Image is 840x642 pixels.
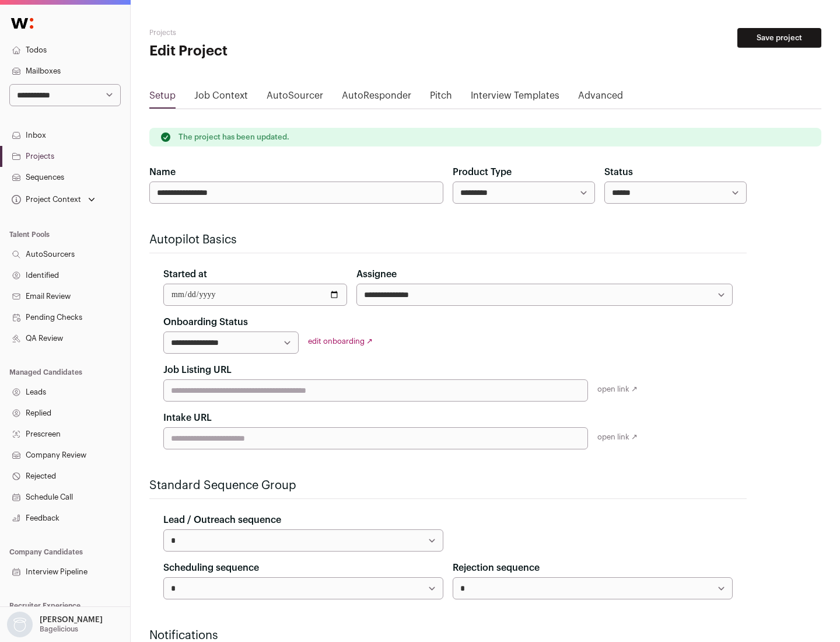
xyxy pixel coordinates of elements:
a: Job Context [194,89,248,107]
label: Status [604,165,633,179]
label: Assignee [356,267,397,281]
p: The project has been updated. [178,132,289,142]
label: Started at [163,267,207,281]
label: Intake URL [163,411,212,425]
label: Product Type [453,165,512,179]
button: Open dropdown [9,191,97,208]
p: [PERSON_NAME] [40,615,103,624]
label: Onboarding Status [163,315,248,329]
button: Save project [737,28,821,48]
a: Interview Templates [471,89,559,107]
a: Pitch [430,89,452,107]
a: AutoSourcer [267,89,323,107]
img: Wellfound [5,12,40,35]
label: Rejection sequence [453,561,540,575]
h2: Projects [149,28,373,37]
label: Lead / Outreach sequence [163,513,281,527]
button: Open dropdown [5,612,105,637]
a: edit onboarding ↗ [308,337,373,345]
a: AutoResponder [342,89,411,107]
p: Bagelicious [40,624,78,634]
h2: Autopilot Basics [149,232,747,248]
img: nopic.png [7,612,33,637]
h1: Edit Project [149,42,373,61]
label: Scheduling sequence [163,561,259,575]
a: Advanced [578,89,623,107]
label: Name [149,165,176,179]
a: Setup [149,89,176,107]
label: Job Listing URL [163,363,232,377]
div: Project Context [9,195,81,204]
h2: Standard Sequence Group [149,477,747,494]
